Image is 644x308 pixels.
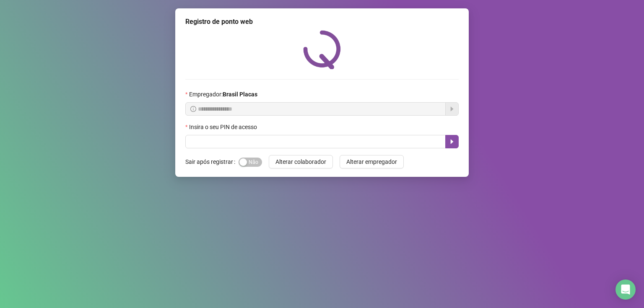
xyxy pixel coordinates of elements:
[189,90,257,99] span: Empregador :
[185,155,239,168] label: Sair após registrar
[190,106,196,112] span: info-circle
[449,138,455,145] span: caret-right
[185,122,262,132] label: Insira o seu PIN de acesso
[303,30,341,69] img: QRPoint
[275,157,326,166] span: Alterar colaborador
[340,155,404,168] button: Alterar empregador
[346,157,397,166] span: Alterar empregador
[223,91,257,98] strong: Brasil Placas
[615,280,636,300] div: Open Intercom Messenger
[269,155,333,168] button: Alterar colaborador
[185,17,459,27] div: Registro de ponto web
